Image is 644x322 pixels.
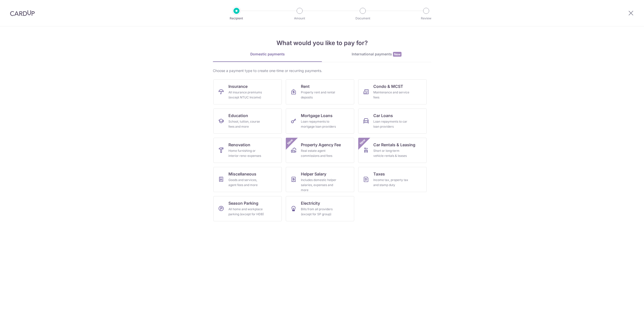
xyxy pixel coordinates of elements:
div: All home and workplace parking (except for HDB) [228,207,265,217]
div: School, tuition, course fees and more [228,119,265,129]
div: Maintenance and service fees [373,90,410,100]
span: Renovation [228,142,250,148]
a: Mortgage LoansLoan repayments to mortgage loan providers [286,109,354,134]
a: InsuranceAll insurance premiums (except NTUC Income) [213,79,282,104]
h4: What would you like to pay for? [213,39,431,48]
p: Review [408,16,445,21]
div: Home furnishing or interior reno-expenses [228,148,265,158]
span: New [286,138,294,146]
span: Education [228,113,248,119]
div: Real estate agent commissions and fees [301,148,337,158]
div: Property rent and rental deposits [301,90,337,100]
a: Property Agency FeeReal estate agent commissions and feesNew [286,138,354,163]
span: Property Agency Fee [301,142,341,148]
a: Condo & MCSTMaintenance and service fees [358,79,427,104]
a: Car Rentals & LeasingShort or long‑term vehicle rentals & leasesNew [358,138,427,163]
div: Domestic payments [213,52,322,57]
span: Taxes [373,171,385,177]
a: Helper SalaryIncludes domestic helper salaries, expenses and more [286,167,354,192]
a: Season ParkingAll home and workplace parking (except for HDB) [213,196,282,221]
span: New [393,52,401,57]
a: RenovationHome furnishing or interior reno-expenses [213,138,282,163]
a: Car LoansLoan repayments to car loan providers [358,109,427,134]
span: Condo & MCST [373,83,403,89]
div: Loan repayments to mortgage loan providers [301,119,337,129]
div: All insurance premiums (except NTUC Income) [228,90,265,100]
a: RentProperty rent and rental deposits [286,79,354,104]
span: Helper Salary [301,171,326,177]
a: MiscellaneousGoods and services, agent fees and more [213,167,282,192]
span: Miscellaneous [228,171,256,177]
div: Income tax, property tax and stamp duty [373,177,410,188]
p: Document [344,16,381,21]
img: CardUp [10,10,35,16]
div: Goods and services, agent fees and more [228,177,265,188]
div: Bills from all providers (except for SP group) [301,207,337,217]
span: Mortgage Loans [301,113,333,119]
span: Insurance [228,83,248,89]
div: Short or long‑term vehicle rentals & leases [373,148,410,158]
span: New [358,138,367,146]
span: Car Loans [373,113,393,119]
span: Season Parking [228,200,258,206]
div: Choose a payment type to create one-time or recurring payments. [213,68,431,73]
div: Loan repayments to car loan providers [373,119,410,129]
a: EducationSchool, tuition, course fees and more [213,109,282,134]
p: Amount [281,16,318,21]
a: ElectricityBills from all providers (except for SP group) [286,196,354,221]
span: Car Rentals & Leasing [373,142,415,148]
span: Rent [301,83,310,89]
a: TaxesIncome tax, property tax and stamp duty [358,167,427,192]
span: Electricity [301,200,320,206]
p: Recipient [218,16,255,21]
div: Includes domestic helper salaries, expenses and more [301,177,337,193]
div: International payments [322,52,431,57]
